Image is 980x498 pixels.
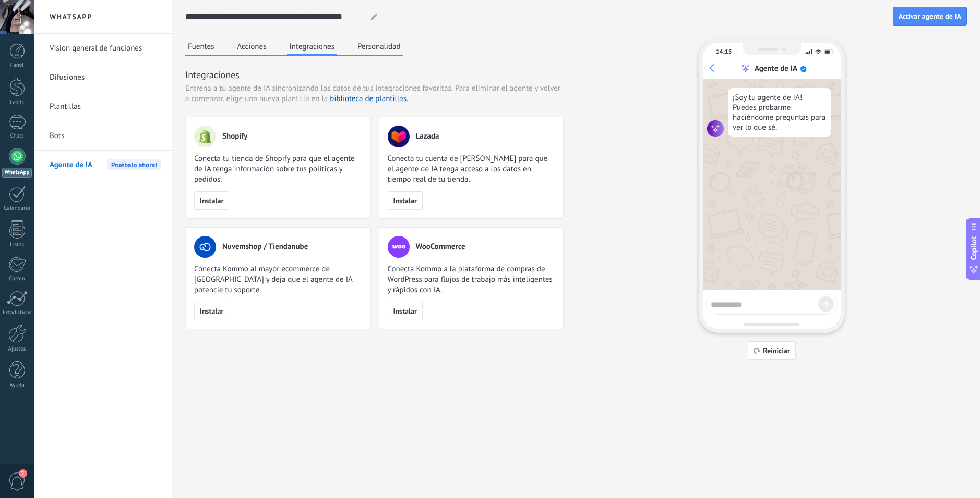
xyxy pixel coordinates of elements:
[388,302,423,320] button: Instalar
[185,68,564,81] h3: Integraciones
[2,99,32,106] div: Leads
[388,154,555,185] span: Conecta tu cuenta de [PERSON_NAME] para que el agente de IA tenga acceso a los datos en tiempo re...
[707,120,724,137] img: agent icon
[287,39,338,56] button: Integraciones
[194,302,229,320] button: Instalar
[728,88,831,137] div: ¡Soy tu agente de IA! Puedes probarme haciéndome preguntas para ver lo que sé.
[2,242,32,248] div: Listas
[755,64,797,73] div: Agente de IA
[2,205,32,212] div: Calendario
[200,307,223,315] span: Instalar
[2,62,32,69] div: Panel
[34,34,172,63] li: Visión general de funciones
[222,242,308,252] span: Nuvemshop / Tiendanube
[194,154,362,185] span: Conecta tu tienda de Shopify para que el agente de IA tenga información sobre tus políticas y ped...
[2,382,32,389] div: Ayuda
[2,168,32,178] div: WhatsApp
[34,151,172,179] li: Agente de IA
[763,347,790,354] span: Reiniciar
[388,264,555,295] span: Conecta Kommo a la plataforma de compras de WordPress para flujos de trabajo más inteligentes y r...
[34,63,172,92] li: Difusiones
[235,39,269,54] button: Acciones
[50,151,161,180] a: Agente de IA Pruébalo ahora!
[19,469,27,478] span: 2
[393,197,417,204] span: Instalar
[393,307,417,315] span: Instalar
[388,191,423,210] button: Instalar
[716,48,732,56] div: 14:15
[969,236,979,260] span: Copilot
[893,7,967,26] button: Activar agente de IA
[416,131,439,142] span: Lazada
[185,83,453,94] span: Entrena a tu agente de IA sincronizando los datos de tus integraciones favoritas.
[50,63,161,92] a: Difusiones
[50,92,161,121] a: Plantillas
[899,13,961,20] span: Activar agente de IA
[748,341,796,360] button: Reiniciar
[2,133,32,140] div: Chats
[34,92,172,121] li: Plantillas
[194,191,229,210] button: Instalar
[185,39,217,54] button: Fuentes
[355,39,403,54] button: Personalidad
[2,276,32,282] div: Correo
[200,197,223,204] span: Instalar
[2,346,32,353] div: Ajustes
[50,151,92,180] span: Agente de IA
[50,34,161,63] a: Visión general de funciones
[194,264,362,295] span: Conecta Kommo al mayor ecommerce de [GEOGRAPHIC_DATA] y deja que el agente de IA potencie tu sopo...
[107,159,161,170] span: Pruébalo ahora!
[416,242,465,252] span: WooCommerce
[2,309,32,316] div: Estadísticas
[222,131,247,142] span: Shopify
[34,121,172,151] li: Bots
[50,121,161,151] a: Bots
[330,94,408,104] a: biblioteca de plantillas.
[185,83,560,104] span: Para eliminar el agente y volver a comenzar, elige una nueva plantilla en la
